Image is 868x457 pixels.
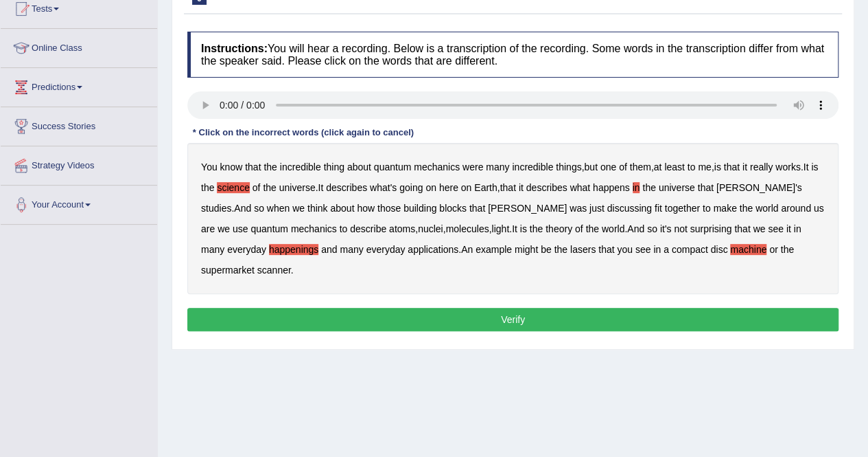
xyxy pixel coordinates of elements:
b: that [734,223,750,234]
b: we [218,223,230,234]
b: the [554,244,567,255]
b: light [491,223,509,234]
a: Success Stories [1,107,157,142]
b: to [688,161,696,172]
b: when [267,203,290,214]
b: in [794,223,801,234]
b: is [520,223,527,234]
b: was [570,203,587,214]
b: really [750,161,773,172]
b: think [307,203,328,214]
b: the [781,244,794,255]
b: to [703,203,711,214]
b: it [519,182,524,193]
b: fit [655,203,662,214]
b: theory [546,223,572,234]
b: that [469,203,485,214]
button: Verify [187,308,838,331]
b: of [253,182,261,193]
b: the [263,182,276,193]
b: we [292,203,305,214]
b: at [654,161,662,172]
b: happens [593,182,630,193]
b: science [217,182,249,193]
div: , , , . . , . , , , . . . . [187,143,838,294]
b: [PERSON_NAME]'s [716,182,802,193]
b: Earth [474,182,497,193]
b: in [633,182,640,193]
b: it's [660,223,672,234]
b: that [724,161,740,172]
a: Online Class [1,29,157,63]
b: those [377,203,401,214]
b: many [486,161,509,172]
b: quantum [374,161,411,172]
b: thing [324,161,344,172]
b: happenings [269,244,318,255]
b: everyday [366,244,406,255]
b: one [600,161,616,172]
b: use [233,223,248,234]
b: universe [659,182,695,193]
b: how [357,203,375,214]
b: studies [201,203,231,214]
b: to [340,223,348,234]
b: incredible [280,161,321,172]
b: applications [408,244,458,255]
b: the [530,223,543,234]
b: world [602,223,624,234]
b: in [653,244,661,255]
b: that [697,182,713,193]
b: molecules [445,223,489,234]
b: not [674,223,687,234]
b: we [753,223,765,234]
h4: You will hear a recording. Below is a transcription of the recording. Some words in the transcrip... [187,32,838,78]
b: works [775,161,801,172]
b: describe [350,223,386,234]
b: world [755,203,778,214]
b: And [234,203,251,214]
b: surprising [690,223,732,234]
b: supermarket [201,265,255,276]
b: that [245,161,261,172]
b: You [201,161,218,172]
b: the [740,203,753,214]
b: And [627,223,644,234]
b: the [263,161,277,172]
b: that [500,182,515,193]
b: see [635,244,651,255]
b: is [811,161,818,172]
b: about [330,203,354,214]
b: on [461,182,472,193]
b: are [201,223,215,234]
b: make [713,203,736,214]
b: An [461,244,473,255]
b: many [340,244,363,255]
b: the [585,223,598,234]
b: so [647,223,657,234]
b: nuclei [418,223,443,234]
b: example [476,244,512,255]
b: atoms [389,223,415,234]
b: but [584,161,597,172]
div: * Click on the incorrect words (click again to cancel) [187,126,419,139]
b: be [541,244,552,255]
b: scanner [257,265,291,276]
b: were [462,161,483,172]
b: or [769,244,777,255]
b: about [347,161,371,172]
b: what's [370,182,397,193]
b: mechanics [414,161,460,172]
b: might [515,244,538,255]
b: me [698,161,711,172]
b: Instructions: [201,43,268,54]
b: describes [326,182,367,193]
b: here [439,182,458,193]
b: disc [711,244,728,255]
b: machine [730,244,766,255]
b: a [664,244,669,255]
b: [PERSON_NAME] [488,203,567,214]
a: Strategy Videos [1,146,157,181]
b: things [556,161,581,172]
b: lasers [570,244,596,255]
